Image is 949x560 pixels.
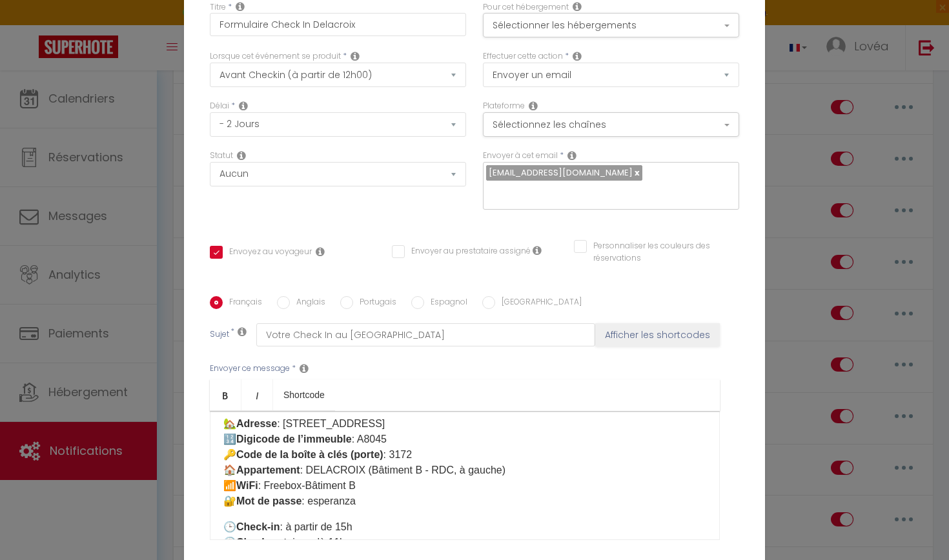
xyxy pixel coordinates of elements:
i: Action Type [573,51,582,61]
a: Bold [210,379,241,410]
strong: Adresse [236,418,277,429]
strong: Digicode de l’immeuble [236,434,352,445]
i: Action Time [239,101,248,111]
i: Event Occur [351,51,360,61]
strong: Check-out [236,537,287,548]
strong: Mot de passe [236,495,301,506]
p: 🏡 : [STREET_ADDRESS] 🔢 : A8045 🔑 : 3172 🏠 : DELACROIX (Bâtiment B - RDC, à gauche) 📶 : Freebox-Bâ... [223,416,706,509]
label: Sujet [210,328,229,342]
a: Italic [241,379,273,410]
i: This Rental [573,1,582,12]
button: Ouvrir le widget de chat LiveChat [10,5,49,44]
label: Plateforme [483,100,525,112]
label: Pour cet hébergement [483,1,569,14]
i: Booking status [237,150,246,161]
label: Anglais [290,296,325,310]
iframe: Chat [894,502,939,550]
strong: WiFi [236,480,258,491]
button: Afficher les shortcodes [595,323,720,346]
i: Envoyer au prestataire si il est assigné [533,245,542,255]
label: [GEOGRAPHIC_DATA] [495,296,582,310]
i: Recipient [567,150,577,161]
label: Français [223,296,262,310]
label: Titre [210,1,226,14]
label: Lorsque cet événement se produit [210,50,341,63]
i: Action Channel [529,101,538,111]
label: Délai [210,100,229,112]
strong: Code de la boîte à clés (porte) [236,449,383,460]
label: Effectuer cette action [483,50,563,63]
span: [EMAIL_ADDRESS][DOMAIN_NAME] [489,166,633,179]
label: Envoyer ce message [210,363,290,375]
button: Sélectionner les hébergements [483,13,739,37]
strong: Appartement [236,465,300,475]
label: Portugais [353,296,396,310]
i: Envoyer au voyageur [316,246,325,257]
i: Title [236,1,245,12]
p: 🕒 : à partir de 15h 🕚 : jusqu’à 11h [223,519,706,550]
label: Envoyer à cet email [483,150,558,162]
label: Statut [210,150,233,162]
label: Espagnol [424,296,467,310]
i: Message [300,363,309,374]
i: Subject [238,326,247,337]
strong: Check-in [236,521,280,532]
a: Shortcode [273,379,335,410]
button: Sélectionnez les chaînes [483,112,739,137]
